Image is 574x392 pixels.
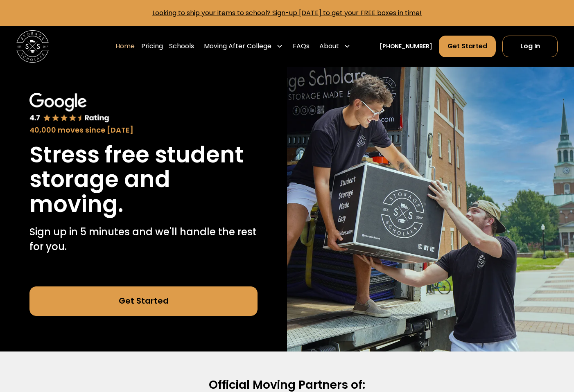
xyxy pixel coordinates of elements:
a: FAQs [293,35,310,58]
div: Moving After College [204,41,271,51]
img: Storage Scholars makes moving and storage easy. [287,67,574,351]
a: Pricing [141,35,163,58]
h1: Stress free student storage and moving. [29,142,258,216]
a: Looking to ship your items to school? Sign-up [DATE] to get your FREE boxes in time! [152,8,422,18]
a: Get Started [439,36,496,58]
img: Google 4.7 star rating [29,93,109,124]
a: Get Started [29,286,258,316]
img: Storage Scholars main logo [16,30,49,63]
a: Log In [502,36,558,58]
a: Home [115,35,135,58]
a: [PHONE_NUMBER] [380,42,432,51]
a: Schools [169,35,194,58]
div: 40,000 moves since [DATE] [29,125,258,136]
div: About [319,41,339,51]
p: Sign up in 5 minutes and we'll handle the rest for you. [29,225,258,254]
